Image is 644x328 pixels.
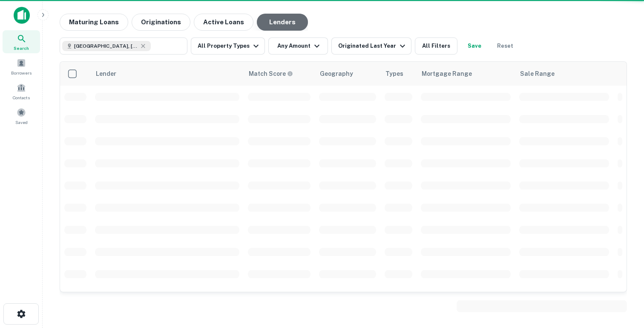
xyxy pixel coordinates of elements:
th: Lender [91,62,244,86]
button: Lenders [257,14,308,31]
div: Capitalize uses an advanced AI algorithm to match your search with the best lender. The match sco... [249,69,293,78]
button: Reset [492,37,519,55]
a: Search [3,30,40,53]
img: capitalize-icon.png [14,7,30,24]
a: Saved [3,104,40,127]
div: Geography [320,69,353,79]
span: Contacts [13,94,30,101]
span: Saved [15,119,28,126]
button: All Filters [415,37,457,55]
div: Types [385,69,403,79]
span: [GEOGRAPHIC_DATA], [GEOGRAPHIC_DATA], [GEOGRAPHIC_DATA] [74,42,138,50]
th: Mortgage Range [417,62,515,86]
button: All Property Types [191,37,265,55]
div: Originated Last Year [338,41,408,51]
button: Maturing Loans [60,14,128,31]
button: Originations [132,14,190,31]
div: Mortgage Range [422,69,472,79]
button: Originated Last Year [331,37,411,55]
th: Capitalize uses an advanced AI algorithm to match your search with the best lender. The match sco... [244,62,315,86]
th: Types [380,62,417,86]
div: Lender [96,69,116,79]
button: Any Amount [268,37,328,55]
h6: Match Score [249,69,291,78]
iframe: Chat Widget [601,260,644,301]
button: Active Loans [194,14,253,31]
div: Sale Range [520,69,555,79]
span: Search [14,45,29,52]
span: Borrowers [11,69,32,76]
button: Save your search to get updates of matches that match your search criteria. [461,37,488,55]
a: Borrowers [3,55,40,78]
th: Sale Range [515,62,613,86]
th: Geography [315,62,380,86]
a: Contacts [3,80,40,103]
